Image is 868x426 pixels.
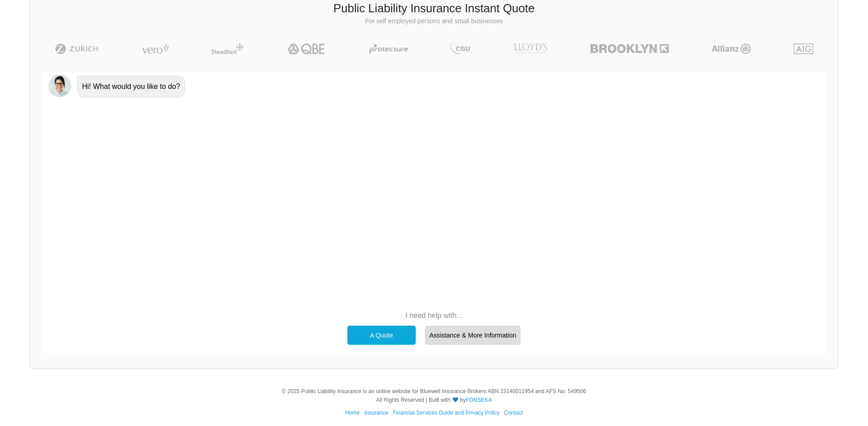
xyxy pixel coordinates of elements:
[466,397,492,403] a: FONSEKA
[707,43,755,54] img: Allianz | Public Liability Insurance
[207,43,248,54] img: Steadfast | Public Liability Insurance
[48,74,71,97] img: Chatbot | PLI
[51,43,103,54] img: Zurich | Public Liability Insurance
[345,410,360,416] a: Home
[37,17,831,26] p: For self employed persons and small businesses
[446,43,474,54] img: CGU | Public Liability Insurance
[77,76,185,98] div: Hi! What would you like to do?
[425,326,521,345] div: Assistance & More Information
[393,410,500,416] a: Financial Services Guide and Privacy Policy
[343,311,526,321] p: I need help with...
[364,410,388,416] a: Insurance
[366,43,412,54] img: Protecsure | Public Liability Insurance
[509,43,553,54] img: LLOYD's | Public Liability Insurance
[790,43,817,54] img: AIG | Public Liability Insurance
[504,410,523,416] a: Contact
[587,43,672,54] img: Brooklyn | Public Liability Insurance
[138,43,173,54] img: Vero | Public Liability Insurance
[37,0,831,17] h3: Public Liability Insurance Instant Quote
[282,43,331,54] img: QBE | Public Liability Insurance
[347,326,416,345] div: A Quote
